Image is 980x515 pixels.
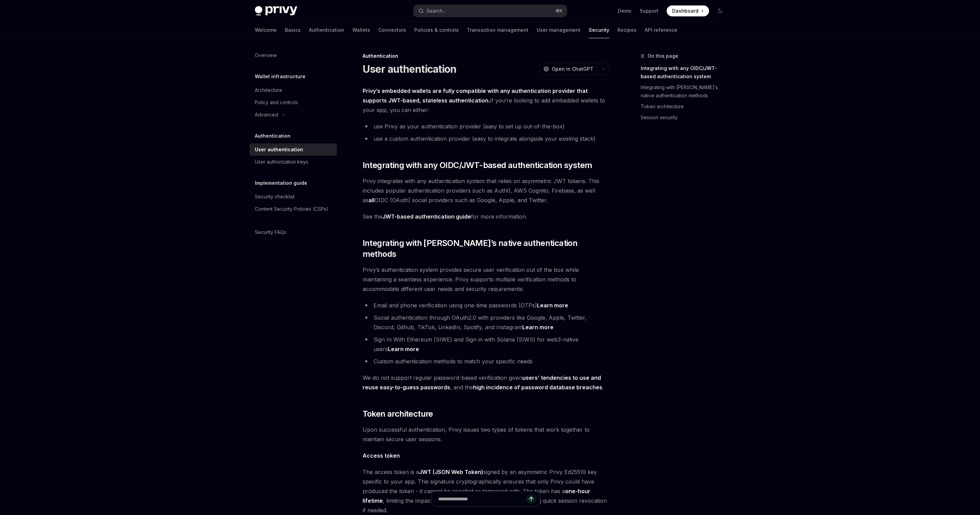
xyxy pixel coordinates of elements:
[249,226,337,238] a: Security FAQs
[363,122,609,131] li: use Privy as your authentication provider (easy to set up out-of-the-box)
[473,384,602,391] a: high incidence of password database breaches
[648,52,678,60] span: On this page
[715,5,726,16] button: Toggle dark mode
[363,160,592,171] span: Integrating with any OIDC/JWT-based authentication system
[249,143,337,156] a: User authentication
[363,53,609,59] div: Authentication
[537,302,568,309] a: Learn more
[363,313,609,332] li: Social authentication through OAuth2.0 with providers like Google, Apple, Twitter, Discord, Githu...
[249,84,337,96] a: Architecture
[249,49,337,61] a: Overview
[255,179,307,187] h5: Implementation guide
[641,112,731,123] a: Session security
[667,5,709,16] a: Dashboard
[363,212,609,221] span: See the for more information.
[249,109,337,121] button: Toggle Advanced section
[388,346,419,353] a: Learn more
[363,265,609,294] span: Privy’s authentication system provides secure user verification out of the box while maintaining ...
[526,494,536,504] button: Send message
[641,82,731,101] a: Integrating with [PERSON_NAME]’s native authentication methods
[255,72,305,81] h5: Wallet infrastructure
[255,51,277,59] div: Overview
[438,491,526,506] input: Ask a question...
[552,66,593,72] span: Open in ChatGPT
[309,22,344,38] a: Authentication
[255,22,277,38] a: Welcome
[589,22,609,38] a: Security
[427,7,446,15] div: Search...
[641,63,731,82] a: Integrating with any OIDC/JWT-based authentication system
[363,86,609,115] span: If you’re looking to add embedded wallets to your app, you can either:
[255,228,286,236] div: Security FAQs
[363,373,609,392] span: We do not support regular password-based verification given , and the .
[363,452,400,459] strong: Access token
[363,467,609,515] span: The access token is a signed by an asymmetric Privy Ed25519 key specific to your app. This signat...
[255,132,290,140] h5: Authentication
[255,98,298,107] div: Policy and controls
[640,8,658,14] a: Support
[285,22,301,38] a: Basics
[618,8,631,14] a: Demo
[249,156,337,168] a: User authorization keys
[382,213,471,220] a: JWT-based authentication guide
[255,145,303,154] div: User authentication
[363,335,609,354] li: Sign In With Ethereum (SIWE) and Sign in with Solana (SIWS) for web3-native users
[467,22,528,38] a: Transaction management
[363,176,609,205] span: Privy integrates with any authentication system that relies on asymmetric JWT tokens. This includ...
[414,5,567,17] button: Open search
[363,301,609,310] li: Email and phone verification using one-time passwords (OTPs)
[378,22,406,38] a: Connectors
[249,96,337,109] a: Policy and controls
[255,158,308,166] div: User authorization keys
[645,22,677,38] a: API reference
[641,101,731,112] a: Token architecture
[255,205,328,213] div: Content Security Policies (CSPs)
[363,357,609,366] li: Custom authentication methods to match your specific needs
[255,193,295,201] div: Security checklist
[363,63,457,75] h1: User authentication
[255,86,282,94] div: Architecture
[249,203,337,215] a: Content Security Policies (CSPs)
[537,22,580,38] a: User management
[352,22,370,38] a: Wallets
[363,238,609,260] span: Integrating with [PERSON_NAME]’s native authentication methods
[363,87,588,104] strong: Privy’s embedded wallets are fully compatible with any authentication provider that supports JWT-...
[414,22,459,38] a: Policies & controls
[249,191,337,203] a: Security checklist
[255,111,278,119] div: Advanced
[363,134,609,143] li: use a custom authentication provider (easy to integrate alongside your existing stack)
[556,8,563,14] span: ⌘ K
[617,22,637,38] a: Recipes
[419,469,483,476] a: JWT (JSON Web Token)
[363,408,433,419] span: Token architecture
[539,63,598,75] button: Open in ChatGPT
[522,324,553,331] a: Learn more
[255,6,297,16] img: dark logo
[368,197,375,204] strong: all
[672,8,698,14] span: Dashboard
[363,425,609,444] span: Upon successful authentication, Privy issues two types of tokens that work together to maintain s...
